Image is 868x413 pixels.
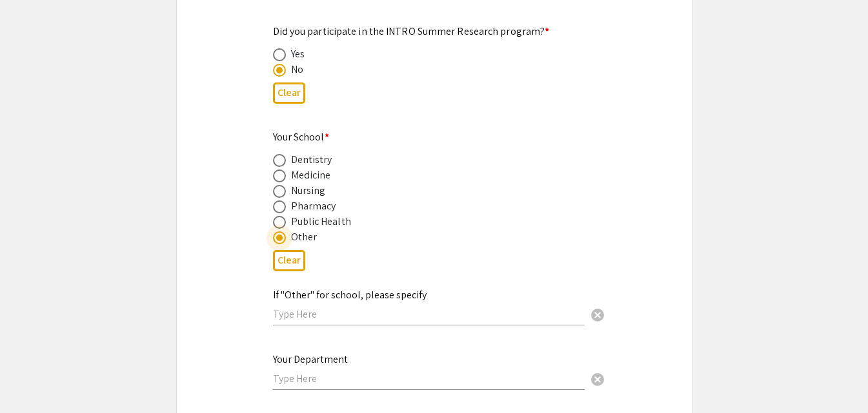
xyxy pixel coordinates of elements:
[291,168,331,183] div: Medicine
[291,152,332,168] div: Dentistry
[291,198,336,214] div: Pharmacy
[590,372,605,387] span: cancel
[273,352,348,366] mat-label: Your Department
[10,355,55,403] iframe: Chat
[291,214,351,229] div: Public Health
[273,372,585,385] input: Type Here
[273,288,427,302] mat-label: If "Other" for school, please specify
[291,46,305,62] div: Yes
[291,229,318,245] div: Other
[291,183,326,198] div: Nursing
[585,301,611,327] button: Clear
[291,62,303,77] div: No
[273,250,305,271] button: Clear
[273,307,585,321] input: Type Here
[273,24,550,38] mat-label: Did you participate in the INTRO Summer Research program?
[585,365,611,391] button: Clear
[273,130,329,144] mat-label: Your School
[273,82,305,104] button: Clear
[590,307,605,323] span: cancel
